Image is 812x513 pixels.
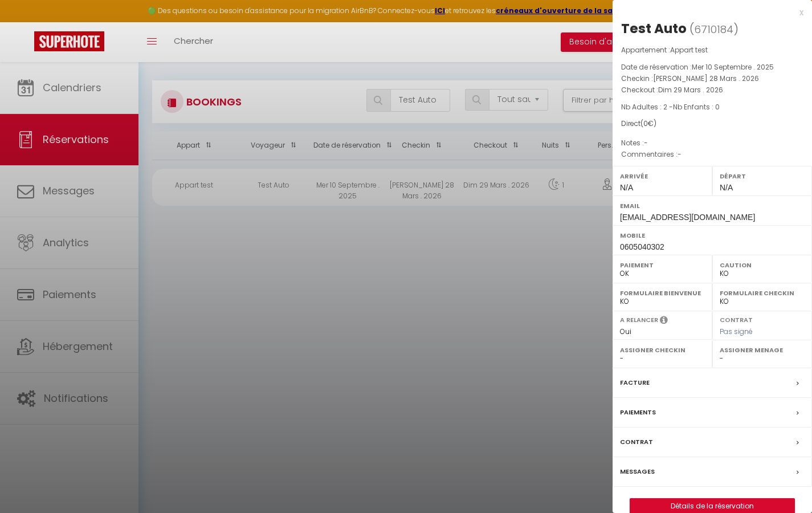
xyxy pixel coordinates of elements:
span: 0605040302 [620,242,664,251]
span: - [644,138,648,148]
span: Nb Adultes : 2 - [621,102,720,112]
label: Assigner Menage [720,344,805,356]
span: Nb Enfants : 0 [673,102,720,112]
p: Checkout : [621,84,803,96]
div: Test Auto [621,19,687,38]
i: Sélectionner OUI si vous souhaiter envoyer les séquences de messages post-checkout [660,315,668,328]
label: Paiements [620,406,656,418]
label: Caution [720,259,805,271]
span: N/A [620,183,633,192]
p: Commentaires : [621,149,803,160]
span: ( €) [640,119,656,128]
label: Formulaire Checkin [720,287,805,299]
label: Paiement [620,259,705,271]
button: Ouvrir le widget de chat LiveChat [9,5,43,39]
p: Notes : [621,137,803,149]
label: Email [620,200,805,211]
div: x [613,6,803,19]
p: Date de réservation : [621,62,803,73]
label: Arrivée [620,170,705,182]
span: Dim 29 Mars . 2026 [658,85,723,95]
span: Mer 10 Septembre . 2025 [692,62,774,72]
span: 6710184 [694,22,733,36]
p: Appartement : [621,44,803,56]
span: ( ) [689,21,738,37]
span: [PERSON_NAME] 28 Mars . 2026 [653,74,759,83]
label: Départ [720,170,805,182]
span: Appart test [670,45,708,55]
div: Direct [621,119,803,129]
label: Messages [620,466,655,478]
label: Contrat [620,436,653,448]
span: N/A [720,183,733,192]
label: Mobile [620,230,805,241]
label: A relancer [620,315,658,325]
label: Assigner Checkin [620,344,705,356]
label: Contrat [720,315,753,323]
span: Pas signé [720,327,753,336]
span: 0 [643,119,648,128]
label: Facture [620,377,650,389]
span: [EMAIL_ADDRESS][DOMAIN_NAME] [620,213,755,222]
label: Formulaire Bienvenue [620,287,705,299]
p: Checkin : [621,73,803,84]
span: - [678,149,682,159]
